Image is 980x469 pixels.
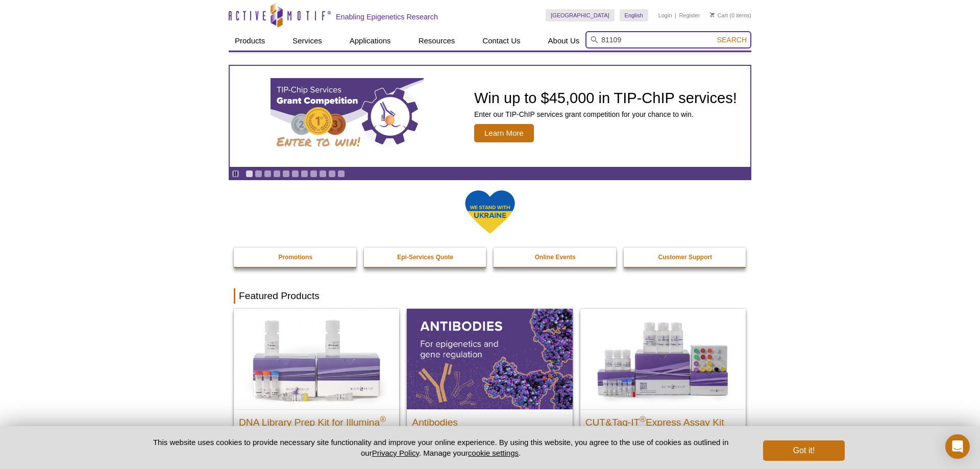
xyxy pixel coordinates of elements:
button: cookie settings [468,449,519,457]
a: English [620,9,648,21]
a: Cart [710,12,728,19]
a: Login [658,12,672,19]
span: Learn More [474,124,534,142]
a: Go to slide 1 [246,170,253,178]
a: [GEOGRAPHIC_DATA] [546,9,615,21]
sup: ® [640,414,646,423]
sup: ® [380,414,386,423]
a: TIP-ChIP Services Grant Competition Win up to $45,000 in TIP-ChIP services! Enter our TIP-ChIP se... [230,66,750,167]
input: Keyword, Cat. No. [585,31,751,48]
h2: Featured Products [234,288,746,304]
strong: Online Events [535,254,576,261]
a: Epi-Services Quote [364,248,487,267]
h2: Antibodies [412,412,567,428]
a: Go to slide 8 [310,170,317,178]
strong: Customer Support [658,254,712,261]
a: Toggle autoplay [232,170,239,178]
strong: Epi-Services Quote [397,254,453,261]
p: Enter our TIP-ChIP services grant competition for your chance to win. [474,110,737,119]
a: Privacy Policy [372,449,419,457]
h2: Win up to $45,000 in TIP-ChIP services! [474,90,737,106]
a: Go to slide 5 [282,170,290,178]
a: Services [286,31,328,51]
h2: Enabling Epigenetics Research [336,12,438,21]
a: Contact Us [476,31,526,51]
a: Go to slide 2 [255,170,262,178]
a: Promotions [234,248,357,267]
h2: DNA Library Prep Kit for Illumina [239,412,394,428]
a: Go to slide 3 [264,170,272,178]
a: Online Events [494,248,617,267]
img: All Antibodies [407,309,572,409]
a: CUT&Tag-IT® Express Assay Kit CUT&Tag-IT®Express Assay Kit Less variable and higher-throughput ge... [580,309,746,463]
article: TIP-ChIP Services Grant Competition [230,66,750,167]
a: All Antibodies Antibodies Application-tested antibodies for ChIP, CUT&Tag, and CUT&RUN. [407,309,572,463]
a: Customer Support [624,248,747,267]
a: Resources [412,31,461,51]
img: We Stand With Ukraine [464,189,516,235]
li: (0 items) [710,9,751,21]
p: This website uses cookies to provide necessary site functionality and improve your online experie... [135,437,746,458]
strong: Promotions [278,254,312,261]
a: Go to slide 6 [291,170,299,178]
div: Open Intercom Messenger [945,434,970,459]
button: Got it! [763,440,845,461]
a: Go to slide 11 [337,170,345,178]
img: DNA Library Prep Kit for Illumina [234,309,399,409]
a: Applications [344,31,397,51]
a: About Us [542,31,586,51]
a: Go to slide 7 [301,170,308,178]
li: | [675,9,676,21]
img: CUT&Tag-IT® Express Assay Kit [580,309,746,409]
a: Go to slide 10 [328,170,336,178]
img: Your Cart [710,12,715,17]
a: Go to slide 4 [273,170,281,178]
a: Register [679,12,700,19]
a: Products [229,31,271,51]
span: Search [717,36,747,44]
button: Search [714,35,750,44]
img: TIP-ChIP Services Grant Competition [271,78,424,155]
h2: CUT&Tag-IT Express Assay Kit [585,412,741,428]
a: Go to slide 9 [319,170,327,178]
